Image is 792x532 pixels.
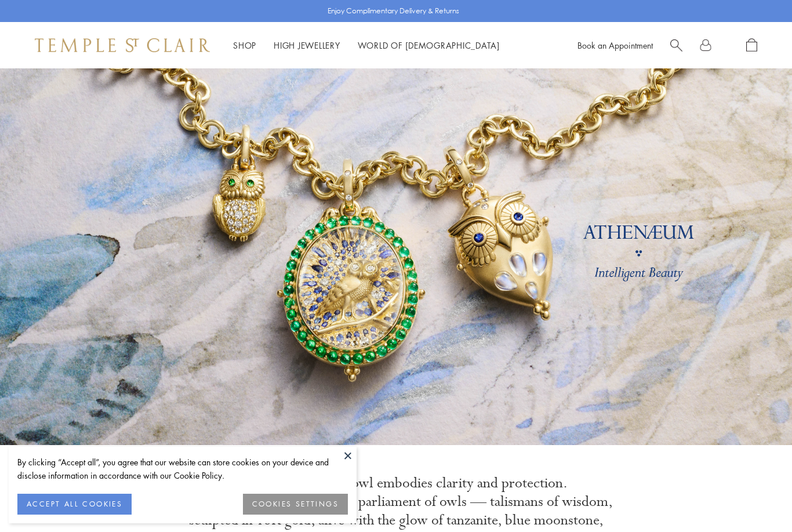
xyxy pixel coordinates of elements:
[17,456,348,482] div: By clicking “Accept all”, you agree that our website can store cookies on your device and disclos...
[358,39,500,51] a: World of [DEMOGRAPHIC_DATA]World of [DEMOGRAPHIC_DATA]
[746,38,757,53] a: Open Shopping Bag
[670,38,682,53] a: Search
[274,39,340,51] a: High JewelleryHigh Jewellery
[233,38,500,53] nav: Main navigation
[577,39,653,51] a: Book an Appointment
[233,39,256,51] a: ShopShop
[17,494,132,515] button: ACCEPT ALL COOKIES
[35,38,210,52] img: Temple St. Clair
[328,5,459,17] p: Enjoy Complimentary Delivery & Returns
[243,494,348,515] button: COOKIES SETTINGS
